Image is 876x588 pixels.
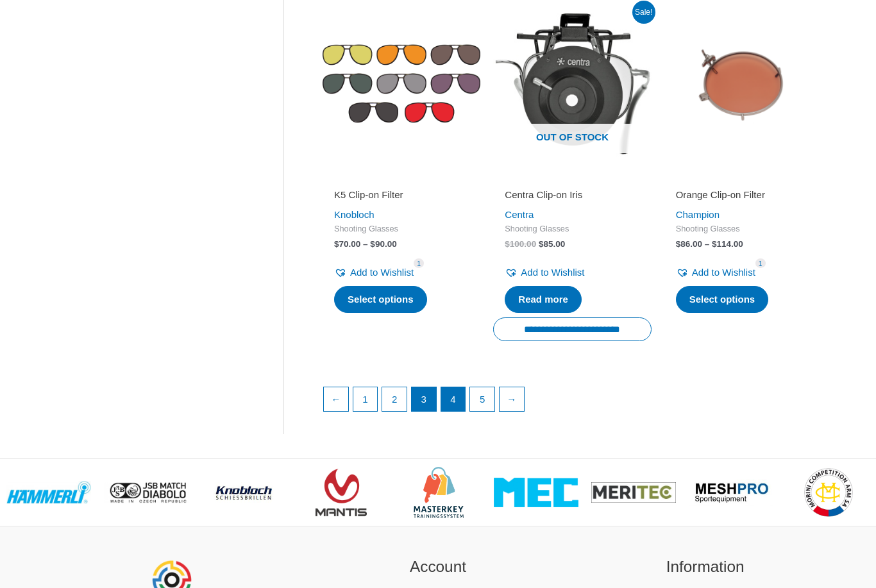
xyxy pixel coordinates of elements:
[334,189,469,206] a: K5 Clip-on Filter
[493,4,651,162] a: Out of stock
[676,239,702,249] bdi: 86.00
[587,555,823,579] h2: Information
[363,239,368,249] span: –
[505,239,536,249] bdi: 100.00
[382,387,407,412] a: Page 2
[505,224,639,235] span: Shooting Glasses
[539,239,544,249] span: $
[505,239,510,249] span: $
[334,239,360,249] bdi: 70.00
[676,171,811,186] iframe: Customer reviews powered by Trustpilot
[505,209,534,220] a: Centra
[505,286,582,313] a: Read more about “Centra Clip-on Iris”
[755,258,766,268] span: 1
[500,387,524,412] a: →
[441,387,466,412] a: Page 4
[676,224,811,235] span: Shooting Glasses
[503,124,641,153] span: Out of stock
[676,189,811,201] h2: Orange Clip-on Filter
[505,264,584,281] a: Add to Wishlist
[414,258,424,268] span: 1
[676,286,769,313] a: Select options for “Orange Clip-on Filter”
[676,239,681,249] span: $
[334,189,469,201] h2: K5 Clip-on Filter
[676,189,811,206] a: Orange Clip-on Filter
[493,4,651,162] img: Centra Clip-on Iris
[705,239,710,249] span: –
[539,239,565,249] bdi: 85.00
[321,555,556,579] h2: Account
[350,267,414,278] span: Add to Wishlist
[632,1,655,24] span: Sale!
[334,239,339,249] span: $
[353,387,378,412] a: Page 1
[412,387,436,412] span: Page 3
[334,171,469,186] iframe: Customer reviews powered by Trustpilot
[676,264,755,281] a: Add to Wishlist
[370,239,375,249] span: $
[676,209,720,220] a: Champion
[692,267,755,278] span: Add to Wishlist
[323,387,822,419] nav: Product Pagination
[664,4,822,162] img: Orange Clip-on Filter
[521,267,584,278] span: Add to Wishlist
[505,189,639,201] h2: Centra Clip-on Iris
[505,189,639,206] a: Centra Clip-on Iris
[334,209,375,220] a: Knobloch
[370,239,396,249] bdi: 90.00
[712,239,743,249] bdi: 114.00
[712,239,717,249] span: $
[505,171,639,186] iframe: Customer reviews powered by Trustpilot
[324,387,348,412] a: ←
[323,4,480,162] img: K5 Clip-on Filter
[334,286,427,313] a: Select options for “K5 Clip-on Filter”
[334,264,414,281] a: Add to Wishlist
[334,224,469,235] span: Shooting Glasses
[470,387,494,412] a: Page 5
